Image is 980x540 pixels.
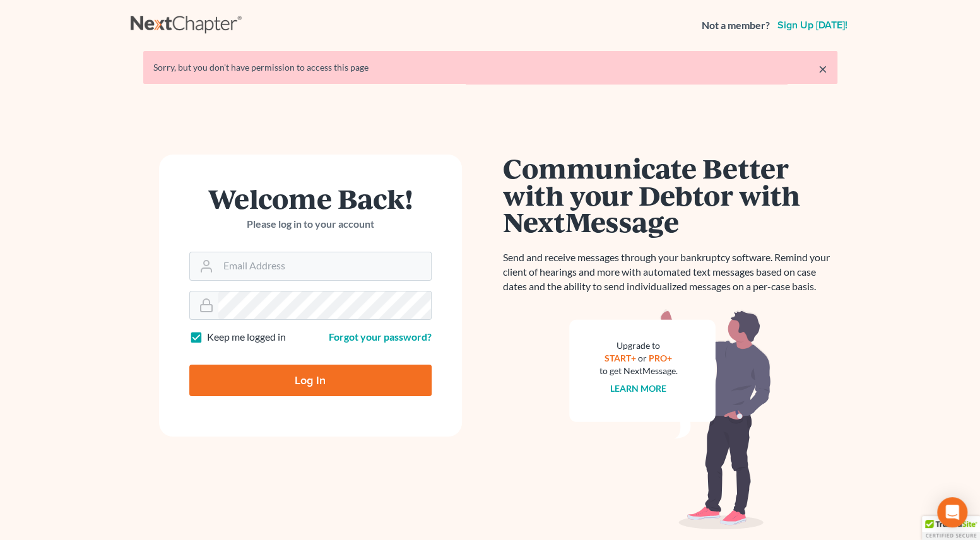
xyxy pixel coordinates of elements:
[638,353,647,363] span: or
[153,61,827,74] div: Sorry, but you don't have permission to access this page
[599,339,678,352] div: Upgrade to
[218,252,431,280] input: Email Address
[922,516,980,540] div: TrustedSite Certified
[775,20,850,30] a: Sign up [DATE]!
[503,250,837,294] p: Send and receive messages through your bankruptcy software. Remind your client of hearings and mo...
[702,18,770,33] strong: Not a member?
[818,61,827,76] a: ×
[189,365,432,396] input: Log In
[599,365,678,377] div: to get NextMessage.
[649,353,672,363] a: PRO+
[329,331,432,343] a: Forgot your password?
[610,383,666,394] a: Learn more
[569,309,771,530] img: nextmessage_bg-59042aed3d76b12b5cd301f8e5b87938c9018125f34e5fa2b7a6b67550977c72.svg
[605,353,636,363] a: START+
[503,155,837,235] h1: Communicate Better with your Debtor with NextMessage
[189,217,432,232] p: Please log in to your account
[207,330,286,344] label: Keep me logged in
[937,497,967,527] div: Open Intercom Messenger
[189,185,432,212] h1: Welcome Back!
